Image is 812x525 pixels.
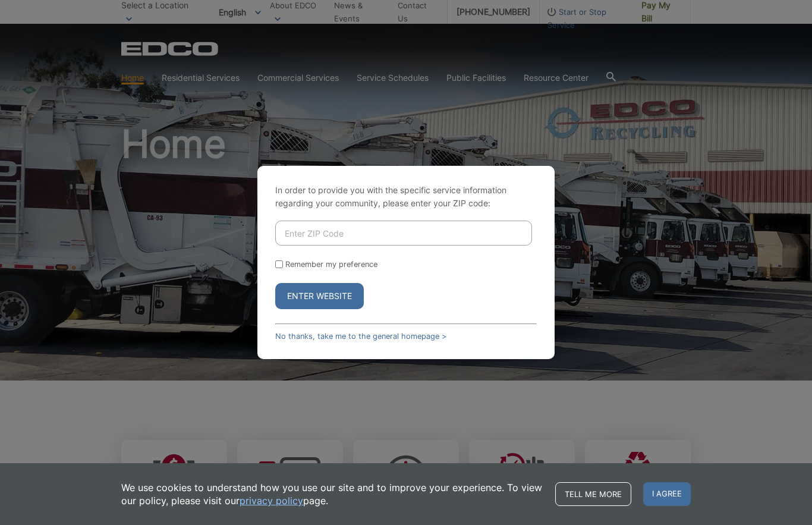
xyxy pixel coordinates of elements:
span: I agree [643,482,691,506]
input: Enter ZIP Code [275,221,532,246]
label: Remember my preference [285,260,377,269]
a: privacy policy [240,494,303,507]
p: We use cookies to understand how you use our site and to improve your experience. To view our pol... [121,481,543,507]
a: Tell me more [555,482,631,506]
a: No thanks, take me to the general homepage > [275,332,446,341]
p: In order to provide you with the specific service information regarding your community, please en... [275,184,537,210]
button: Enter Website [275,283,364,309]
